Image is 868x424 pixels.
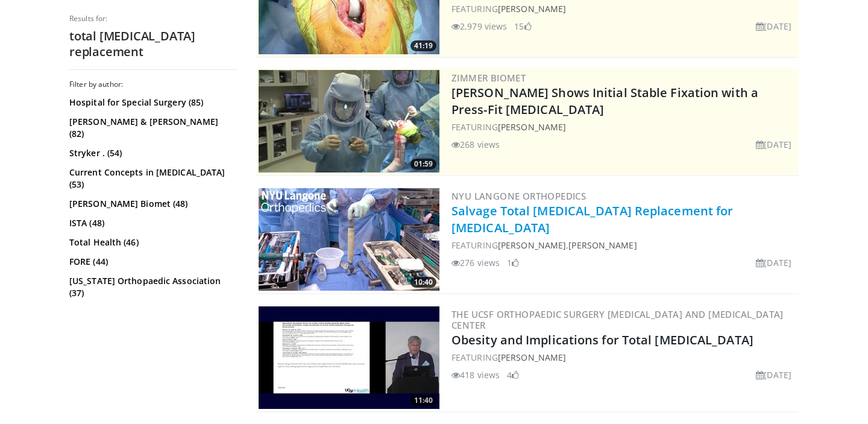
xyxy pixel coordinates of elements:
[451,138,500,151] li: 268 views
[451,84,758,118] a: [PERSON_NAME] Shows Initial Stable Fixation with a Press-Fit [MEDICAL_DATA]
[69,198,235,210] a: [PERSON_NAME] Biomet (48)
[69,28,238,60] h2: total [MEDICAL_DATA] replacement
[410,40,436,51] span: 41:19
[69,256,235,268] a: FORE (44)
[69,236,235,248] a: Total Health (46)
[410,277,436,288] span: 10:40
[69,97,235,109] a: Hospital for Special Surgery (85)
[451,72,526,84] a: Zimmer Biomet
[69,14,238,24] p: Results for:
[259,306,439,409] img: 25c7c146-20b6-4266-92e6-11f3e7cc53ef.300x170_q85_crop-smart_upscale.jpg
[451,332,753,348] a: Obesity and Implications for Total [MEDICAL_DATA]
[259,306,439,409] a: 11:40
[451,256,500,269] li: 276 views
[498,121,566,133] a: [PERSON_NAME]
[498,352,566,363] a: [PERSON_NAME]
[259,70,439,172] a: 01:59
[259,188,439,291] a: 10:40
[568,239,637,251] a: [PERSON_NAME]
[259,188,439,291] img: bfb1f8ca-7180-4fbe-8cf9-818c0392605e.jpg.300x170_q85_crop-smart_upscale.jpg
[410,159,436,169] span: 01:59
[259,70,439,172] img: 6bc46ad6-b634-4876-a934-24d4e08d5fac.300x170_q85_crop-smart_upscale.jpg
[514,20,531,33] li: 15
[451,20,507,33] li: 2,979 views
[507,369,519,381] li: 4
[451,308,784,331] a: The UCSF Orthopaedic Surgery [MEDICAL_DATA] and [MEDICAL_DATA] Center
[451,121,796,133] div: FEATURING
[451,239,796,252] div: FEATURING ,
[410,395,436,406] span: 11:40
[756,256,791,269] li: [DATE]
[69,217,235,229] a: ISTA (48)
[498,239,566,251] a: [PERSON_NAME]
[756,369,791,381] li: [DATE]
[756,138,791,151] li: [DATE]
[69,147,235,159] a: Stryker . (54)
[69,166,235,191] a: Current Concepts in [MEDICAL_DATA] (53)
[451,2,796,15] div: FEATURING
[69,80,238,89] h3: Filter by author:
[69,116,235,140] a: [PERSON_NAME] & [PERSON_NAME] (82)
[451,351,796,364] div: FEATURING
[498,3,566,14] a: [PERSON_NAME]
[451,190,586,202] a: NYU Langone Orthopedics
[451,369,500,381] li: 418 views
[451,203,733,236] a: Salvage Total [MEDICAL_DATA] Replacement for [MEDICAL_DATA]
[507,256,519,269] li: 1
[69,275,235,299] a: [US_STATE] Orthopaedic Association (37)
[756,20,791,33] li: [DATE]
